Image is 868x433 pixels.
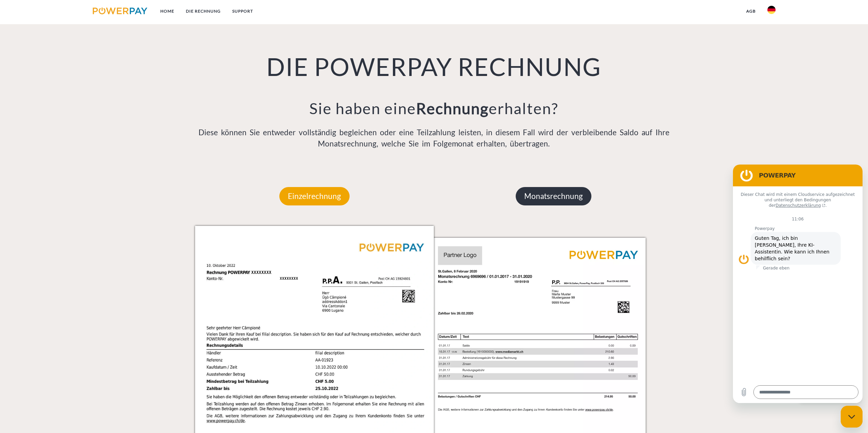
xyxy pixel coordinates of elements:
h3: Sie haben eine erhalten? [195,99,673,118]
iframe: Schaltfläche zum Öffnen des Messaging-Fensters; Konversation läuft [841,406,863,428]
a: DIE RECHNUNG [180,5,226,17]
a: SUPPORT [226,5,259,17]
p: Diese können Sie entweder vollständig begleichen oder eine Teilzahlung leisten, in diesem Fall wi... [195,127,673,150]
img: de [767,6,776,14]
b: Rechnung [416,99,489,118]
a: agb [740,5,762,17]
p: Monatsrechnung [516,187,591,205]
iframe: Messaging-Fenster [733,165,863,403]
p: Einzelrechnung [279,187,350,205]
a: Home [155,5,180,17]
h1: DIE POWERPAY RECHNUNG [195,51,673,82]
img: logo-powerpay.svg [93,7,148,14]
